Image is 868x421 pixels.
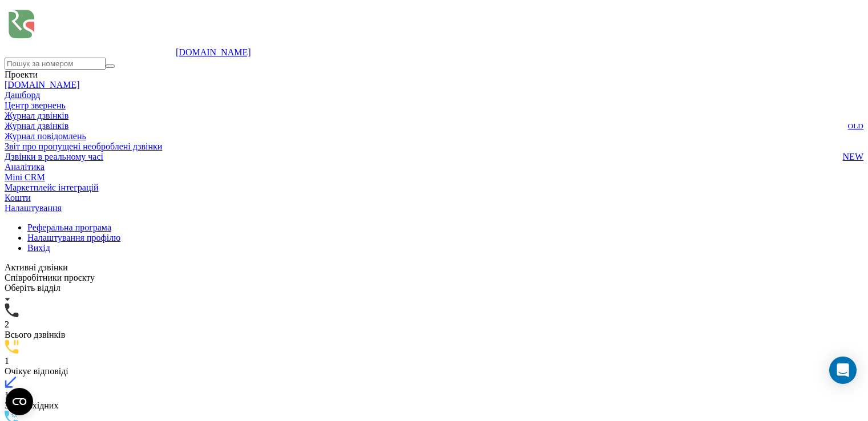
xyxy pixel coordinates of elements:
[27,243,50,253] a: Вихід
[5,141,162,152] span: Звіт про пропущені необроблені дзвінки
[5,283,863,293] div: Оберіть відділ
[176,47,251,57] a: [DOMAIN_NAME]
[5,172,45,182] a: Mini CRM
[5,111,68,121] span: Журнал дзвінків
[27,222,111,232] a: Реферальна програма
[5,141,863,152] a: Звіт про пропущені необроблені дзвінки
[5,273,863,283] div: Співробітники проєкту
[5,162,45,172] a: Аналiтика
[5,80,80,90] a: [DOMAIN_NAME]
[5,70,863,80] div: Проекти
[5,366,863,377] div: Очікує відповіді
[843,152,863,162] span: NEW
[5,90,40,100] a: Дашборд
[5,58,106,70] input: Пошук за номером
[848,122,863,131] sub: OLD
[5,183,98,192] a: Маркетплейс інтеграцій
[5,131,863,141] a: Журнал повідомлень
[5,203,62,213] a: Налаштування
[5,5,176,55] img: Ringostat logo
[5,131,86,141] span: Журнал повідомлень
[27,233,120,242] a: Налаштування профілю
[5,121,863,131] a: Журнал дзвінківOLD
[5,400,863,411] div: З них вхідних
[6,388,33,415] button: Open CMP widget
[5,319,863,330] div: 2
[5,111,863,121] a: Журнал дзвінків
[5,390,863,400] div: 1
[5,152,103,162] span: Дзвінки в реальному часі
[5,100,66,110] a: Центр звернень
[5,356,863,366] div: 1
[5,262,863,273] div: Активні дзвінки
[5,330,863,340] div: Всього дзвінків
[5,193,31,203] a: Кошти
[829,357,857,384] div: Open Intercom Messenger
[5,121,68,131] span: Журнал дзвінків
[5,152,863,162] a: Дзвінки в реальному часіNEW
